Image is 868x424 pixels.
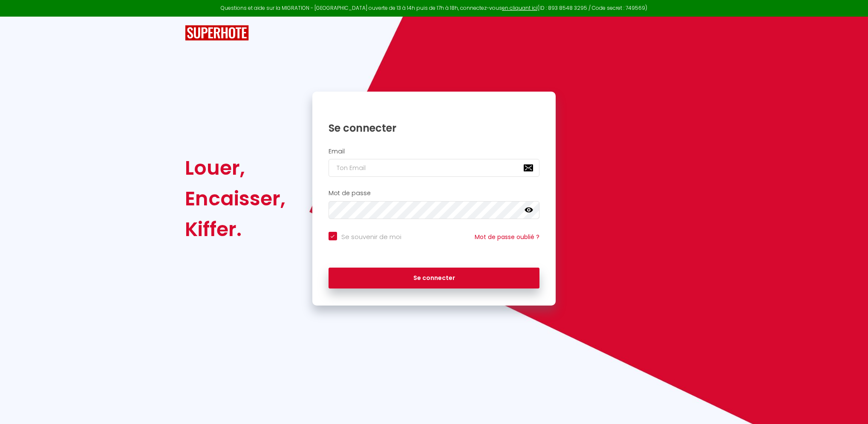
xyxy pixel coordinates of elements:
[329,148,540,155] h2: Email
[475,233,539,241] a: Mot de passe oublié ?
[329,121,540,135] h1: Se connecter
[329,268,540,289] button: Se connecter
[329,190,540,197] h2: Mot de passe
[502,4,537,12] a: en cliquant ici
[329,159,540,177] input: Ton Email
[185,183,285,214] div: Encaisser,
[185,25,249,41] img: SuperHote logo
[185,153,285,183] div: Louer,
[185,214,285,245] div: Kiffer.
